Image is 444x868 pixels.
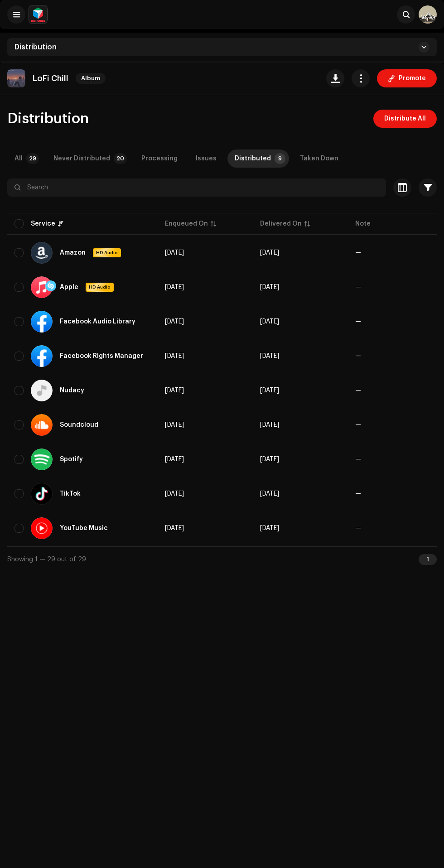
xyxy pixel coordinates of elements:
[33,74,68,83] p: LoFi Chill
[141,149,178,168] div: Processing
[165,318,184,325] span: Sep 11, 2025
[114,153,127,164] p-badge: 20
[53,149,110,168] div: Never Distributed
[60,525,108,531] div: YouTube Music
[355,422,361,428] re-a-table-badge: —
[373,110,437,128] button: Distribute All
[165,491,184,497] span: Sep 11, 2025
[355,387,361,394] re-a-table-badge: —
[165,219,208,228] div: Enqueued On
[60,491,81,497] div: TikTok
[260,250,279,256] span: Sep 15, 2025
[76,73,106,84] span: Album
[260,422,279,428] span: Sep 15, 2025
[260,491,279,497] span: Sep 11, 2025
[355,456,361,463] re-a-table-badge: —
[260,353,279,359] span: Sep 11, 2025
[355,353,361,359] re-a-table-badge: —
[165,525,184,531] span: Sep 11, 2025
[355,250,361,256] re-a-table-badge: —
[260,219,302,228] div: Delivered On
[7,178,386,197] input: Search
[165,250,184,256] span: Sep 11, 2025
[260,284,279,290] span: Sep 15, 2025
[419,5,437,24] img: 7e1c19cf-e25a-49c7-82d0-70bff68b316e
[165,387,184,394] span: Sep 30, 2025
[60,250,86,256] div: Amazon
[60,353,143,359] div: Facebook Rights Manager
[355,284,361,290] re-a-table-badge: —
[165,422,184,428] span: Sep 11, 2025
[14,149,23,168] div: All
[7,69,25,87] img: 62360f9e-7e48-4829-a625-a4e824b5ba41
[384,110,426,128] span: Distribute All
[60,318,135,325] div: Facebook Audio Library
[7,556,86,563] span: Showing 1 — 29 out of 29
[60,422,98,428] div: Soundcloud
[87,284,113,290] span: HD Audio
[260,456,279,463] span: Sep 15, 2025
[355,491,361,497] re-a-table-badge: —
[377,69,437,87] button: Promote
[31,219,55,228] div: Service
[29,5,47,24] img: feab3aad-9b62-475c-8caf-26f15a9573ee
[196,149,217,168] div: Issues
[355,525,361,531] re-a-table-badge: —
[260,387,279,394] span: Sep 30, 2025
[399,69,426,87] span: Promote
[300,149,338,168] div: Taken Down
[94,250,120,256] span: HD Audio
[165,353,184,359] span: Sep 11, 2025
[355,318,361,325] re-a-table-badge: —
[260,525,279,531] span: Sep 11, 2025
[14,43,57,51] span: Distribution
[60,456,83,463] div: Spotify
[60,284,78,290] div: Apple
[165,284,184,290] span: Sep 11, 2025
[7,111,89,126] span: Distribution
[260,318,279,325] span: Sep 11, 2025
[275,153,285,164] p-badge: 9
[419,554,437,565] div: 1
[235,149,271,168] div: Distributed
[165,456,184,463] span: Sep 11, 2025
[60,387,84,394] div: Nudacy
[26,153,39,164] p-badge: 29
